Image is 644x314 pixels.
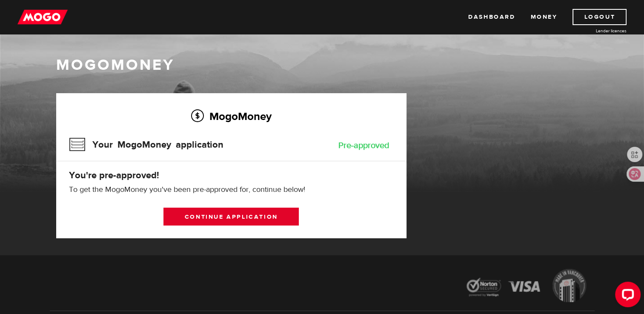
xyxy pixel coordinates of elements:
[572,9,627,25] a: Logout
[468,9,515,25] a: Dashboard
[338,141,389,150] div: Pre-approved
[69,107,394,125] h2: MogoMoney
[69,134,223,156] h3: Your MogoMoney application
[563,28,627,34] a: Lender licences
[56,56,588,74] h1: MogoMoney
[608,278,644,314] iframe: LiveChat chat widget
[69,185,394,195] p: To get the MogoMoney you've been pre-approved for, continue below!
[163,208,299,226] a: Continue application
[17,9,68,25] img: mogo_logo-11ee424be714fa7cbb0f0f49df9e16ec.png
[458,263,595,311] img: legal-icons-92a2ffecb4d32d839781d1b4e4802d7b.png
[530,9,557,25] a: Money
[69,169,394,181] h4: You're pre-approved!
